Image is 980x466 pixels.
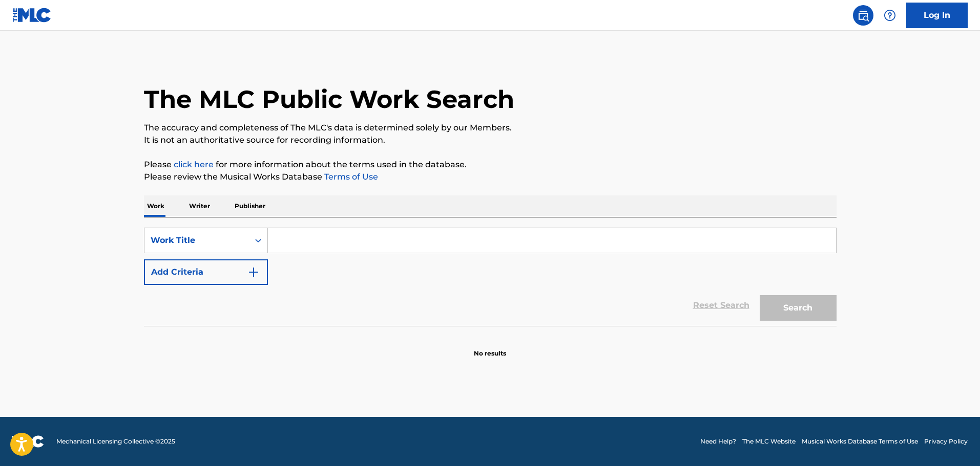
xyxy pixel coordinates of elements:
[174,160,214,169] a: click here
[144,84,514,115] h1: The MLC Public Work Search
[144,122,837,134] p: The accuracy and completeness of The MLC's data is determined solely by our Members.
[144,228,837,326] form: Search Form
[929,417,980,466] iframe: Chat Widget
[151,234,243,247] div: Work Title
[186,195,213,217] p: Writer
[802,437,918,446] a: Musical Works Database Terms of Use
[56,437,175,446] span: Mechanical Licensing Collective © 2025
[700,437,736,446] a: Need Help?
[880,5,900,26] div: Help
[144,259,268,285] button: Add Criteria
[474,337,506,358] p: No results
[884,9,896,21] img: help
[247,266,260,278] img: 9d2ae6d4665cec9f34b9.svg
[857,9,869,21] img: search
[144,171,837,183] p: Please review the Musical Works Database
[12,435,44,448] img: logo
[232,195,268,217] p: Publisher
[144,159,837,171] p: Please for more information about the terms used in the database.
[144,134,837,146] p: It is not an authoritative source for recording information.
[924,437,968,446] a: Privacy Policy
[906,3,968,28] a: Log In
[322,172,378,182] a: Terms of Use
[12,8,52,23] img: MLC Logo
[742,437,796,446] a: The MLC Website
[853,5,873,26] a: Public Search
[144,195,168,217] p: Work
